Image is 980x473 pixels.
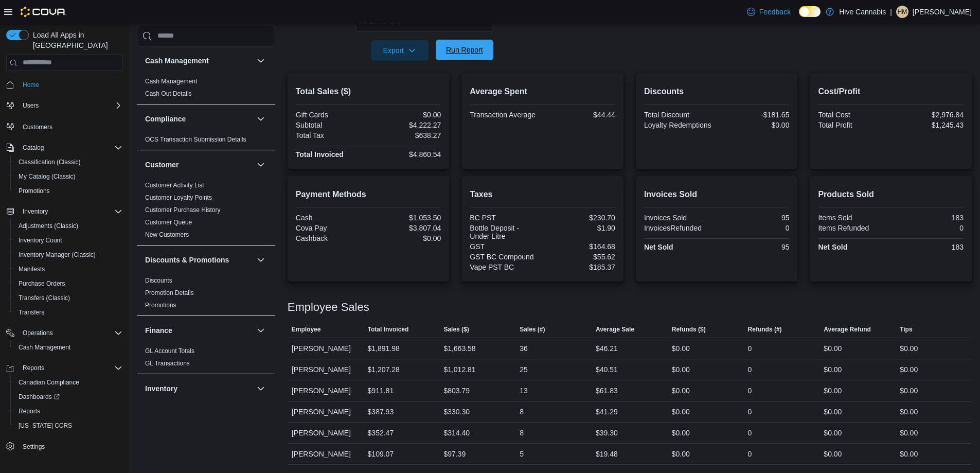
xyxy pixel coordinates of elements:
button: Home [2,77,127,92]
span: Dashboards [14,391,122,403]
a: My Catalog (Classic) [14,170,80,183]
h3: Employee Sales [288,301,369,313]
div: $1,663.58 [443,342,475,355]
button: Export [371,40,429,61]
div: $0.00 [672,448,690,460]
button: My Catalog (Classic) [10,169,127,184]
div: Customer [137,179,275,245]
p: [PERSON_NAME] [913,6,972,18]
span: Manifests [19,265,45,273]
span: Cash Management [145,77,197,85]
span: Customers [19,120,122,133]
strong: Net Sold [818,243,847,251]
a: Manifests [14,263,49,275]
div: $352.47 [368,427,394,439]
div: 95 [719,214,789,222]
h2: Products Sold [818,188,964,201]
span: Customer Activity List [145,181,204,189]
div: 25 [520,363,528,376]
div: GST BC Compound [470,253,540,261]
span: Transfers (Classic) [19,294,70,302]
button: Transfers (Classic) [10,291,127,305]
div: $387.93 [368,406,394,418]
div: $803.79 [443,384,470,397]
span: Inventory [23,207,48,216]
div: $1,053.50 [370,214,441,222]
div: $109.07 [368,448,394,460]
div: $1,207.28 [368,363,400,376]
span: Refunds ($) [672,325,706,334]
h3: Inventory [145,383,177,394]
button: Classification (Classic) [10,155,127,169]
span: Promotions [145,301,176,309]
button: Compliance [145,114,253,124]
div: $4,860.54 [370,150,441,159]
button: Customer [255,159,267,171]
span: Adjustments (Classic) [14,220,122,232]
a: Home [19,79,43,91]
div: $55.62 [545,253,615,261]
div: $0.00 [370,234,441,242]
span: Load All Apps in [GEOGRAPHIC_DATA] [29,30,122,50]
div: Transaction Average [470,111,540,119]
span: Refunds (#) [748,325,782,334]
span: Tips [900,325,912,334]
span: New Customers [145,231,189,239]
a: [US_STATE] CCRS [14,419,76,432]
span: Canadian Compliance [14,376,122,389]
div: $0.00 [672,384,690,397]
div: Gift Cards [296,111,366,119]
span: Reports [19,407,40,415]
button: Finance [255,324,267,337]
div: $0.00 [824,406,842,418]
a: Promotion Details [145,289,194,296]
span: Feedback [759,7,791,17]
div: $911.81 [368,384,394,397]
div: $0.00 [370,111,441,119]
button: Cash Management [255,55,267,67]
a: Customer Queue [145,219,192,226]
button: Adjustments (Classic) [10,219,127,233]
span: Average Sale [596,325,634,334]
span: Inventory Manager (Classic) [14,249,122,261]
button: Cash Management [145,56,253,66]
span: Sales ($) [443,325,469,334]
span: Customer Queue [145,218,192,226]
button: Customer [145,160,253,170]
button: Compliance [255,113,267,125]
button: Operations [2,326,127,340]
button: Inventory [19,205,52,218]
button: Inventory [2,204,127,219]
div: $39.30 [596,427,618,439]
span: Users [23,101,39,110]
button: Users [2,98,127,113]
a: Dashboards [10,390,127,404]
button: Inventory [145,383,253,394]
p: | [890,6,892,18]
button: Catalog [2,141,127,155]
h3: Finance [145,325,172,336]
button: Settings [2,439,127,454]
span: Users [19,99,122,112]
span: Average Refund [824,325,871,334]
div: 5 [520,448,524,460]
span: Customer Purchase History [145,206,221,214]
button: Users [19,99,43,112]
h2: Taxes [470,188,615,201]
span: GL Transactions [145,359,190,367]
div: $0.00 [900,342,918,355]
span: Promotion Details [145,289,194,297]
a: Transfers (Classic) [14,292,74,304]
span: Purchase Orders [19,279,65,288]
button: Discounts & Promotions [145,255,253,265]
div: $230.70 [545,214,615,222]
div: 36 [520,342,528,355]
a: New Customers [145,231,189,238]
div: $0.00 [719,121,789,129]
div: [PERSON_NAME] [288,359,364,380]
button: Reports [10,404,127,418]
div: [PERSON_NAME] [288,444,364,464]
button: Finance [145,325,253,336]
span: Canadian Compliance [19,378,79,387]
div: $3,807.04 [370,224,441,232]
